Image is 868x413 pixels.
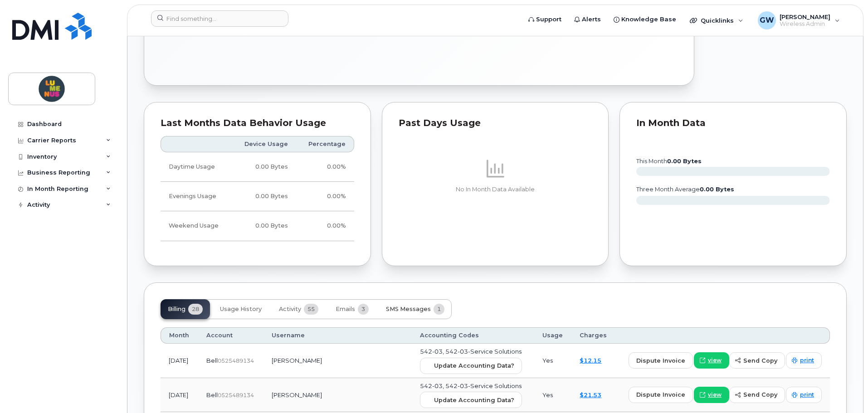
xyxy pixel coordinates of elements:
[636,119,830,128] div: In Month Data
[296,211,354,241] td: 0.00%
[304,304,318,315] span: 55
[358,304,369,315] span: 3
[621,15,676,24] span: Knowledge Base
[780,20,830,28] span: Wireless Admin
[571,327,616,344] th: Charges
[536,15,561,24] span: Support
[161,327,198,344] th: Month
[580,391,601,398] a: $21.53
[399,119,592,128] div: Past Days Usage
[386,306,431,313] span: SMS Messages
[296,136,354,152] th: Percentage
[580,357,601,364] a: $12.15
[636,390,685,399] span: dispute invoice
[729,387,785,403] button: send copy
[694,352,729,369] a: view
[232,136,296,152] th: Device Usage
[263,378,412,413] td: [PERSON_NAME]
[607,10,683,29] a: Knowledge Base
[786,352,822,369] a: print
[218,392,254,398] span: 0525489134
[629,387,693,403] button: dispute invoice
[800,391,814,399] span: print
[161,119,354,128] div: Last Months Data Behavior Usage
[296,182,354,211] td: 0.00%
[534,344,572,378] td: Yes
[420,382,522,389] span: 542-03, 542-03-Service Solutions
[760,15,774,26] span: GW
[694,387,729,403] a: view
[434,304,444,315] span: 1
[161,152,232,182] td: Daytime Usage
[420,392,522,408] button: Update Accounting Data?
[780,13,830,20] span: [PERSON_NAME]
[786,387,822,403] a: print
[800,356,814,364] span: print
[636,186,734,193] text: three month average
[263,327,412,344] th: Username
[161,211,354,241] tr: Friday from 6:00pm to Monday 8:00am
[743,356,777,365] span: send copy
[161,378,198,413] td: [DATE]
[629,352,693,369] button: dispute invoice
[206,357,218,364] span: Bell
[279,306,301,313] span: Activity
[232,182,296,211] td: 0.00 Bytes
[232,211,296,241] td: 0.00 Bytes
[420,358,522,374] button: Update Accounting Data?
[296,152,354,182] td: 0.00%
[636,356,685,365] span: dispute invoice
[412,327,534,344] th: Accounting Codes
[232,152,296,182] td: 0.00 Bytes
[743,390,777,399] span: send copy
[161,344,198,378] td: [DATE]
[434,361,514,370] span: Update Accounting Data?
[708,356,722,364] span: view
[729,352,785,369] button: send copy
[151,10,288,27] input: Find something...
[700,186,734,193] tspan: 0.00 Bytes
[751,11,846,29] div: Gilbert Wan
[701,17,734,24] span: Quicklinks
[336,306,355,313] span: Emails
[667,158,702,165] tspan: 0.00 Bytes
[636,158,702,165] text: this month
[263,344,412,378] td: [PERSON_NAME]
[161,182,354,211] tr: Weekdays from 6:00pm to 8:00am
[568,10,607,29] a: Alerts
[220,306,262,313] span: Usage History
[534,378,572,413] td: Yes
[161,211,232,241] td: Weekend Usage
[434,396,514,404] span: Update Accounting Data?
[534,327,572,344] th: Usage
[161,182,232,211] td: Evenings Usage
[218,357,254,364] span: 0525489134
[420,348,522,355] span: 542-03, 542-03-Service Solutions
[708,391,722,399] span: view
[582,15,601,24] span: Alerts
[399,185,592,194] p: No In Month Data Available
[198,327,263,344] th: Account
[683,11,750,29] div: Quicklinks
[206,391,218,398] span: Bell
[522,10,568,29] a: Support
